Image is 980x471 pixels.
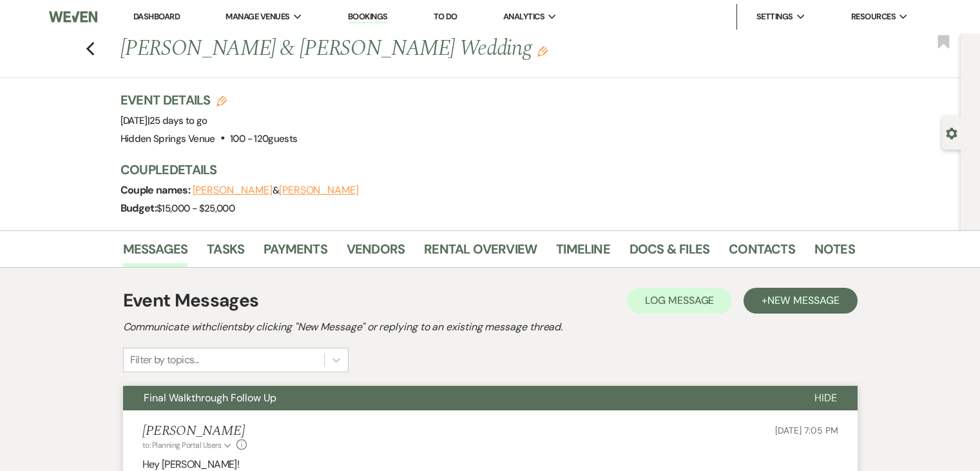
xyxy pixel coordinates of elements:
[193,184,359,197] span: &
[424,239,537,267] a: Rental Overview
[123,319,858,335] h2: Communicate with clients by clicking "New Message" or replying to an existing message thread.
[144,391,276,405] span: Final Walkthrough Follow Up
[120,161,842,179] h3: Couple Details
[851,10,896,23] span: Resources
[142,423,247,439] h5: [PERSON_NAME]
[123,386,794,410] button: Final Walkthrough Follow Up
[142,439,234,451] button: to: Planning Portal Users
[133,11,180,22] a: Dashboard
[627,288,732,314] button: Log Message
[629,239,709,267] a: Docs & Files
[157,202,235,215] span: $15,000 - $25,000
[120,114,207,127] span: [DATE]
[775,425,838,436] span: [DATE] 7:05 PM
[123,287,259,314] h1: Event Messages
[756,10,793,23] span: Settings
[503,10,544,23] span: Analytics
[130,352,199,368] div: Filter by topics...
[767,294,839,307] span: New Message
[794,386,858,410] button: Hide
[148,114,207,127] span: |
[49,3,97,30] img: Weven Logo
[207,239,244,267] a: Tasks
[279,185,359,195] button: [PERSON_NAME]
[120,132,215,145] span: Hidden Springs Venue
[149,114,207,127] span: 25 days to go
[264,239,327,267] a: Payments
[744,288,857,314] button: +New Message
[120,34,698,65] h1: [PERSON_NAME] & [PERSON_NAME] Wedding
[537,45,548,57] button: Edit
[120,201,157,215] span: Budget:
[946,126,957,139] button: Open lead details
[348,11,388,23] a: Bookings
[120,183,193,197] span: Couple names:
[645,294,714,307] span: Log Message
[814,391,837,405] span: Hide
[347,239,405,267] a: Vendors
[556,239,610,267] a: Timeline
[230,132,297,145] span: 100 - 120 guests
[226,10,289,23] span: Manage Venues
[120,91,298,109] h3: Event Details
[434,11,457,22] a: To Do
[729,239,795,267] a: Contacts
[814,239,855,267] a: Notes
[123,239,188,267] a: Messages
[142,440,222,450] span: to: Planning Portal Users
[193,185,273,195] button: [PERSON_NAME]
